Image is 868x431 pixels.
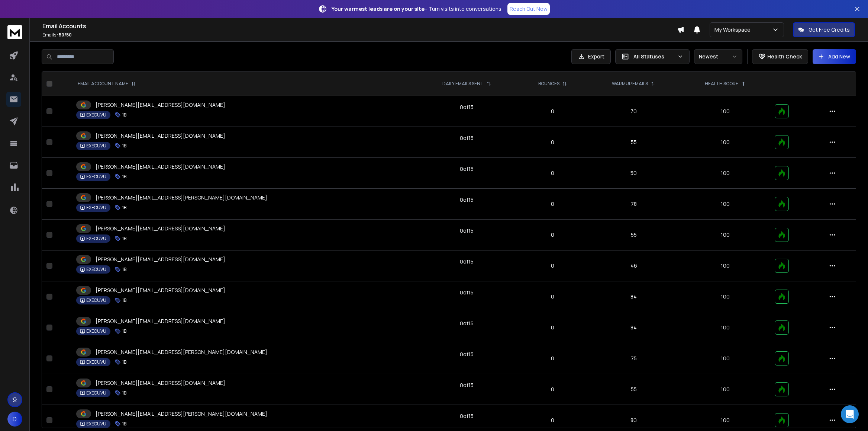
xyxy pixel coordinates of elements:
p: WARMUP EMAILS [612,81,648,87]
p: EXECUVU [86,236,106,242]
p: [PERSON_NAME][EMAIL_ADDRESS][DOMAIN_NAME] [96,317,225,325]
strong: Your warmest leads are on your site [332,5,425,12]
p: 1B [122,205,126,211]
p: 1B [122,328,126,334]
div: 0 of 15 [460,351,474,358]
h1: Email Accounts [42,22,677,31]
p: 0 [523,138,583,146]
button: Newest [694,49,742,64]
p: Emails : [42,32,677,38]
p: DAILY EMAILS SENT [442,81,484,87]
p: 0 [523,231,583,239]
td: 78 [587,189,681,220]
td: 100 [681,189,770,220]
p: 1B [122,112,126,118]
p: Health Check [767,53,802,60]
div: 0 of 15 [460,134,474,142]
p: [PERSON_NAME][EMAIL_ADDRESS][DOMAIN_NAME] [96,256,225,263]
td: 100 [681,220,770,250]
p: 1B [122,236,126,242]
div: 0 of 15 [460,320,474,327]
p: EXECUVU [86,143,106,149]
td: 100 [681,281,770,312]
div: Open Intercom Messenger [841,405,859,423]
span: 50 / 50 [59,32,72,38]
p: 0 [523,355,583,362]
a: Reach Out Now [507,3,550,15]
div: EMAIL ACCOUNT NAME [78,81,136,87]
p: Reach Out Now [510,5,548,13]
p: [PERSON_NAME][EMAIL_ADDRESS][DOMAIN_NAME] [96,287,225,294]
p: 1B [122,359,126,365]
p: [PERSON_NAME][EMAIL_ADDRESS][PERSON_NAME][DOMAIN_NAME] [96,348,267,356]
button: Add New [813,49,856,64]
p: [PERSON_NAME][EMAIL_ADDRESS][PERSON_NAME][DOMAIN_NAME] [96,410,267,418]
div: 0 of 15 [460,165,474,173]
p: EXECUVU [86,359,106,365]
p: 0 [523,262,583,269]
p: [PERSON_NAME][EMAIL_ADDRESS][DOMAIN_NAME] [96,101,225,109]
p: My Workspace [714,26,754,33]
td: 55 [587,374,681,405]
button: D [7,412,22,427]
div: 0 of 15 [460,103,474,111]
p: 0 [523,324,583,331]
td: 70 [587,96,681,127]
p: EXECUVU [86,421,106,427]
div: 0 of 15 [460,412,474,420]
div: 0 of 15 [460,258,474,265]
td: 100 [681,343,770,374]
div: 0 of 15 [460,196,474,204]
td: 100 [681,158,770,189]
td: 84 [587,312,681,343]
p: BOUNCES [538,81,559,87]
p: 1B [122,390,126,396]
td: 100 [681,312,770,343]
p: [PERSON_NAME][EMAIL_ADDRESS][DOMAIN_NAME] [96,225,225,232]
button: Export [571,49,611,64]
p: – Turn visits into conversations [332,5,501,13]
div: 0 of 15 [460,227,474,234]
p: 0 [523,386,583,393]
p: 0 [523,293,583,300]
td: 84 [587,281,681,312]
p: 1B [122,421,126,427]
div: 0 of 15 [460,289,474,296]
p: EXECUVU [86,112,106,118]
p: [PERSON_NAME][EMAIL_ADDRESS][DOMAIN_NAME] [96,163,225,170]
p: EXECUVU [86,266,106,272]
p: 0 [523,169,583,177]
p: EXECUVU [86,205,106,211]
p: 1B [122,266,126,272]
td: 55 [587,220,681,250]
p: EXECUVU [86,297,106,303]
p: 0 [523,200,583,208]
p: 1B [122,174,126,180]
button: Health Check [752,49,808,64]
td: 100 [681,127,770,158]
p: All Statuses [633,53,674,60]
p: EXECUVU [86,390,106,396]
td: 100 [681,96,770,127]
img: logo [7,25,22,39]
button: Get Free Credits [793,22,855,37]
td: 100 [681,374,770,405]
p: 0 [523,416,583,424]
p: 0 [523,108,583,115]
p: 1B [122,297,126,303]
p: [PERSON_NAME][EMAIL_ADDRESS][DOMAIN_NAME] [96,132,225,140]
td: 100 [681,250,770,281]
p: 1B [122,143,126,149]
p: HEALTH SCORE [705,81,738,87]
p: EXECUVU [86,174,106,180]
td: 50 [587,158,681,189]
p: [PERSON_NAME][EMAIL_ADDRESS][DOMAIN_NAME] [96,379,225,387]
p: EXECUVU [86,328,106,334]
p: [PERSON_NAME][EMAIL_ADDRESS][PERSON_NAME][DOMAIN_NAME] [96,194,267,201]
td: 75 [587,343,681,374]
div: 0 of 15 [460,381,474,389]
td: 46 [587,250,681,281]
td: 55 [587,127,681,158]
